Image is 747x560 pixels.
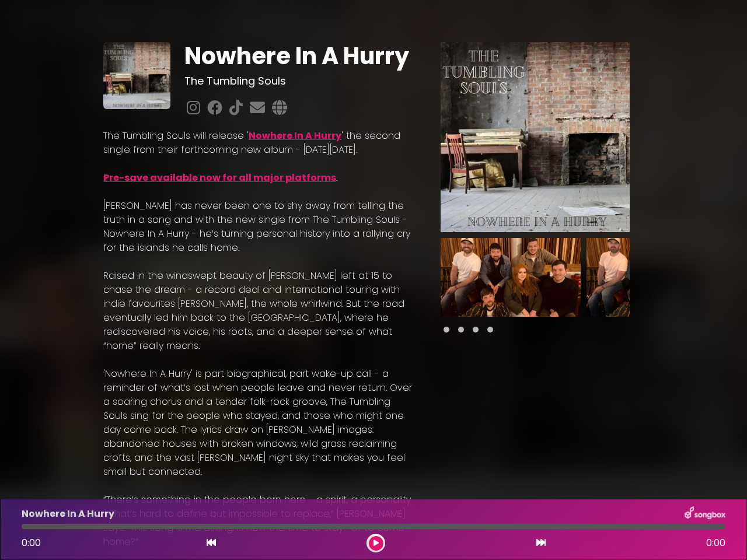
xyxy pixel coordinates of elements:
[22,536,41,549] span: 0:00
[706,536,725,550] span: 0:00
[103,199,413,255] p: [PERSON_NAME] has never been one to shy away from telling the truth in a song and with the new si...
[184,42,413,70] h1: Nowhere In A Hurry
[441,238,581,317] img: h7Oj0iWbT867Bb53q9za
[103,269,413,353] p: Raised in the windswept beauty of [PERSON_NAME] left at 15 to chase the dream - a record deal and...
[184,75,413,87] h3: The Tumbling Souls
[103,171,413,185] p: .
[685,506,725,521] img: songbox-logo-white.png
[441,42,630,232] img: Main Media
[249,129,341,142] a: Nowhere In A Hurry
[587,238,727,317] img: 6GsWanlwSEGNTrGLcpPp
[103,42,170,109] img: T6Dm3mjfRgOIulaSU6Wg
[103,129,413,157] p: The Tumbling Souls will release ' ' the second single from their forthcoming new album - [DATE][D...
[22,507,114,521] p: Nowhere In A Hurry
[103,367,413,479] p: 'Nowhere In A Hurry' is part biographical, part wake-up call - a reminder of what’s lost when peo...
[103,171,336,184] a: Pre-save available now for all major platforms
[103,493,413,549] p: “There’s something in the people born here - a spirit, a personality - that’s hard to define but ...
